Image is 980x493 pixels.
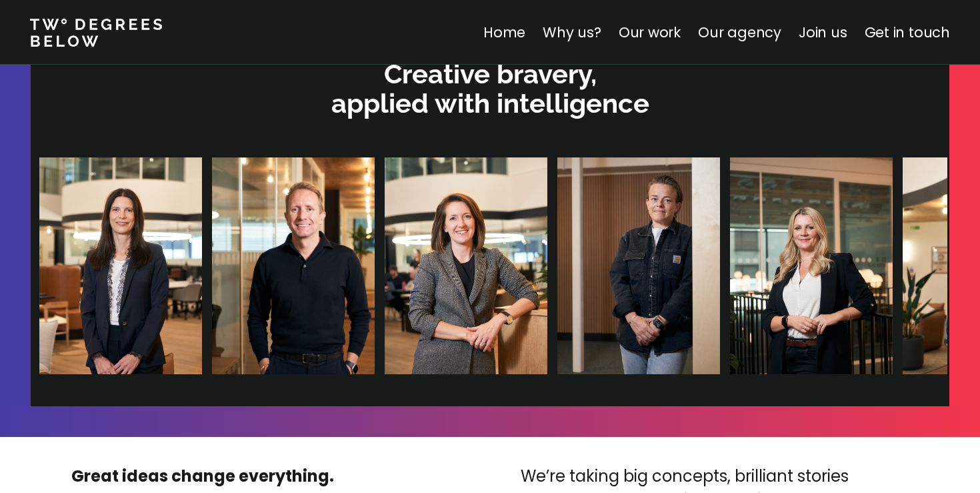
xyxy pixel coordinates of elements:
[698,23,781,42] a: Our agency
[865,23,950,42] a: Get in touch
[729,157,891,374] img: Halina
[383,157,546,374] img: Gemma
[483,23,525,42] a: Home
[799,23,847,42] a: Join us
[38,157,201,374] img: Clare
[619,23,681,42] a: Our work
[543,23,601,42] a: Why us?
[37,59,943,118] p: Creative bravery, applied with intelligence
[556,157,719,374] img: Dani
[71,465,334,487] strong: Great ideas change everything.
[211,157,373,374] img: James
